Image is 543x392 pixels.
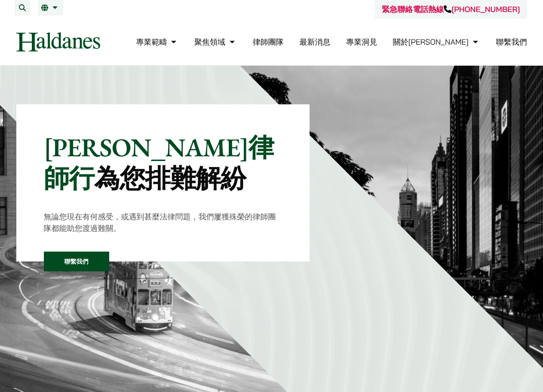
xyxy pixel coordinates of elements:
[496,37,527,47] a: 聯繫我們
[16,32,100,52] img: Logo of Haldanes
[393,37,480,47] a: 關於何敦
[253,37,284,47] a: 律師團隊
[346,37,377,47] a: 專業洞見
[94,161,246,195] mark: 為您排難解紛
[44,132,282,194] p: [PERSON_NAME]律師行
[41,4,60,11] a: 繁
[44,252,109,271] a: 聯繫我們
[136,37,178,47] a: 專業範疇
[382,4,520,14] a: 緊急聯絡電話熱線[PHONE_NUMBER]
[299,37,330,47] a: 最新消息
[44,211,282,234] p: 無論您現在有何感受，或遇到甚麼法律問題，我們屢獲殊榮的律師團隊都能助您渡過難關。
[194,37,237,47] a: 聚焦領域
